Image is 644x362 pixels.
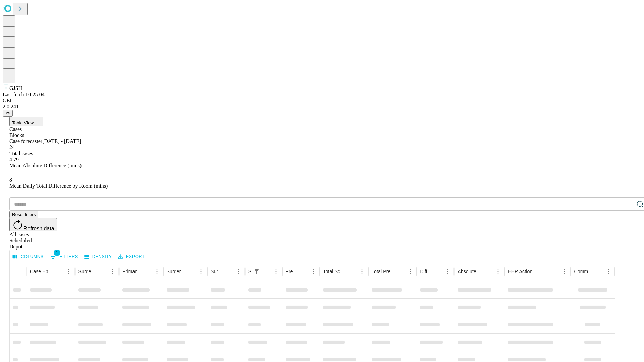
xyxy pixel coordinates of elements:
div: Surgery Name [167,269,186,274]
div: Case Epic Id [30,269,54,274]
button: Sort [484,267,493,276]
div: EHR Action [508,269,532,274]
button: Sort [55,267,64,276]
button: Menu [234,267,243,276]
span: 24 [9,144,15,150]
button: Show filters [252,267,261,276]
span: [DATE] - [DATE] [42,138,81,144]
span: 8 [9,177,12,183]
button: Sort [396,267,406,276]
div: Predicted In Room Duration [286,269,299,274]
span: Mean Daily Total Difference by Room (mins) [9,183,108,189]
button: Sort [187,267,196,276]
div: GEI [3,98,641,104]
button: Sort [299,267,309,276]
button: Menu [64,267,73,276]
div: Scheduled In Room Duration [248,269,251,274]
button: Menu [271,267,281,276]
span: Mean Absolute Difference (mins) [9,163,82,168]
button: Sort [143,267,152,276]
span: GJSH [9,85,22,91]
button: Menu [443,267,452,276]
div: 2.0.241 [3,104,641,110]
button: Show filters [48,251,80,262]
div: Total Scheduled Duration [323,269,347,274]
span: Reset filters [12,212,36,217]
button: Menu [108,267,117,276]
span: @ [5,111,10,116]
button: Sort [533,267,542,276]
button: Menu [196,267,206,276]
button: Sort [434,267,443,276]
span: 1 [54,249,60,256]
button: Menu [604,267,613,276]
span: Last fetch: 10:25:04 [3,92,45,97]
button: @ [3,110,13,117]
button: Menu [406,267,415,276]
button: Select columns [11,252,45,262]
button: Sort [224,267,234,276]
div: Surgeon Name [78,269,98,274]
div: Difference [420,269,433,274]
div: Surgery Date [211,269,224,274]
div: Absolute Difference [458,269,483,274]
button: Menu [559,267,569,276]
div: Comments [574,269,593,274]
button: Density [83,252,114,262]
button: Sort [594,267,604,276]
span: Refresh data [23,226,54,231]
button: Menu [493,267,503,276]
span: Case forecaster [9,138,42,144]
button: Sort [99,267,108,276]
button: Menu [357,267,367,276]
div: 1 active filter [252,267,261,276]
button: Menu [152,267,162,276]
div: Primary Service [122,269,142,274]
button: Export [116,252,146,262]
button: Table View [9,117,43,126]
button: Menu [309,267,318,276]
span: Table View [12,120,34,125]
button: Reset filters [9,211,38,218]
button: Sort [262,267,271,276]
div: Total Predicted Duration [372,269,396,274]
button: Sort [348,267,357,276]
span: Total cases [9,150,33,156]
span: 4.79 [9,157,19,162]
button: Refresh data [9,218,57,231]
